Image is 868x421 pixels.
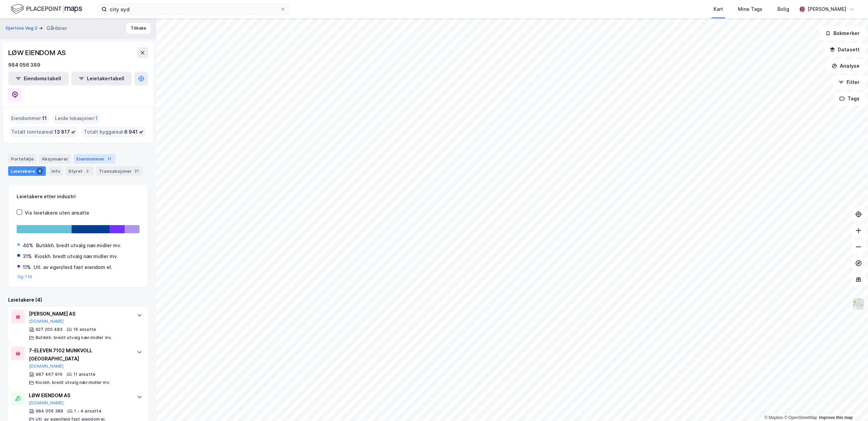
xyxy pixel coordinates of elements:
div: Butikkh. bredt utvalg nær.midler mv. [36,241,122,250]
div: 11 ansatte [73,372,95,377]
div: 11% [23,263,31,271]
button: Bokmerker [819,27,865,40]
div: LØW EIENDOM AS [29,391,130,400]
button: Tags [834,92,865,105]
div: Aksjonærer [39,154,71,164]
span: 11 [42,114,47,122]
div: 2 [84,168,91,174]
div: Kontrollprogram for chat [834,388,868,421]
a: OpenStreetMap [784,415,817,420]
button: Analyse [826,59,865,73]
button: Filter [833,75,865,89]
span: 6 941 ㎡ [124,128,144,136]
button: [DOMAIN_NAME] [29,319,64,324]
div: Kioskh. bredt utvalg nær.midler mv. [36,380,110,385]
div: [PERSON_NAME] AS [29,310,130,318]
div: Vis leietakere uten ansatte [25,209,89,217]
div: Kioskh. bredt utvalg nær.midler mv. [35,252,118,260]
div: Totalt tomteareal : [8,127,78,137]
div: Eiendommer : [8,113,50,124]
div: Eiendommer [74,154,115,164]
div: 31% [23,252,32,260]
div: 984 056 389 [8,61,40,69]
div: 21 [133,168,140,174]
div: Leietakere etter industri [17,192,140,201]
span: 1 [95,114,98,122]
div: Utl. av egen/leid fast eiendom el. [34,263,112,271]
div: Butikkh. bredt utvalg nær.midler mv. [36,335,112,340]
div: 7-ELEVEN 7102 MUNKVOLL [GEOGRAPHIC_DATA] [29,347,130,363]
div: Portefølje [8,154,36,164]
div: Totalt byggareal : [81,127,146,137]
div: 984 056 389 [36,408,63,414]
button: Tilbake [126,23,151,34]
div: Transaksjoner [96,166,143,176]
div: Leietakere (4) [8,296,148,304]
div: 11 [106,155,113,162]
div: Bolig [777,5,789,13]
div: 4 [36,168,43,174]
button: Eiendomstabell [8,72,69,85]
button: [DOMAIN_NAME] [29,364,64,369]
div: Styret [66,166,93,176]
a: Improve this map [819,415,853,420]
div: Gårdeier [47,24,67,32]
div: Leide lokasjoner : [52,113,100,124]
button: Gjerlovs Veg 2 [5,25,39,32]
button: Og 1 til [17,274,32,280]
div: Leietakere [8,166,46,176]
span: 13 817 ㎡ [54,128,76,136]
div: 987 467 916 [36,372,62,377]
div: 927 205 483 [36,327,62,332]
div: Mine Tags [738,5,762,13]
input: Søk på adresse, matrikkel, gårdeiere, leietakere eller personer [107,4,280,14]
div: LØW EIENDOM AS [8,47,67,58]
img: Z [852,298,865,310]
button: [DOMAIN_NAME] [29,400,64,406]
div: Kart [714,5,723,13]
img: logo.f888ab2527a4732fd821a326f86c7f29.svg [11,3,82,15]
div: 1 - 4 ansatte [74,408,101,414]
iframe: Chat Widget [834,388,868,421]
a: Mapbox [764,415,783,420]
button: Datasett [824,43,865,56]
div: 16 ansatte [73,327,96,332]
div: [PERSON_NAME] [808,5,846,13]
div: 46% [23,241,33,250]
div: Info [49,166,63,176]
button: Leietakertabell [71,72,132,85]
